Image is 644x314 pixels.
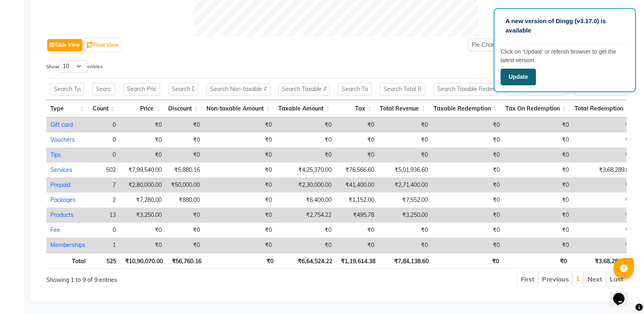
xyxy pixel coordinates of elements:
[89,178,120,193] td: 7
[276,223,336,238] td: ₹0
[204,162,276,178] td: ₹0
[90,253,121,269] th: 525
[89,162,120,178] td: 502
[50,241,85,249] a: Memberships
[610,282,636,306] iframe: chat widget
[504,117,573,132] td: ₹0
[573,178,636,193] td: ₹0
[166,208,204,223] td: ₹0
[166,162,204,178] td: ₹5,880.16
[501,100,570,117] th: Tax On Redemption: activate to sort column ascending
[89,193,120,208] td: 2
[274,100,334,117] th: Taxable Amount: activate to sort column ascending
[206,253,278,269] th: ₹0
[166,178,204,193] td: ₹50,000.00
[504,178,573,193] td: ₹0
[50,151,61,158] a: Tips
[59,60,87,73] select: Showentries
[46,271,281,284] div: Showing 1 to 9 of 9 entries
[336,253,379,269] th: ₹1,19,614.38
[336,162,378,178] td: ₹76,566.60
[276,238,336,253] td: ₹0
[336,223,378,238] td: ₹0
[434,83,497,95] input: Search Taxable Redemption
[376,100,429,117] th: Total Revenue: activate to sort column ascending
[378,147,432,162] td: ₹0
[120,223,166,238] td: ₹0
[504,162,573,178] td: ₹0
[573,223,636,238] td: ₹0
[501,69,536,85] button: Update
[336,238,378,253] td: ₹0
[432,132,504,147] td: ₹0
[120,253,167,269] th: ₹10,90,070.00
[50,226,60,234] a: Fee
[378,223,432,238] td: ₹0
[89,117,120,132] td: 0
[123,83,160,95] input: Search Price
[204,178,276,193] td: ₹0
[166,132,204,147] td: ₹0
[120,238,166,253] td: ₹0
[120,162,166,178] td: ₹7,99,540.00
[501,48,629,65] p: Click on ‘Update’ or refersh browser to get the latest version.
[50,181,70,188] a: Prepaid
[336,132,378,147] td: ₹0
[89,223,120,238] td: 0
[432,193,504,208] td: ₹0
[46,60,103,73] label: Show entries
[120,132,166,147] td: ₹0
[168,83,199,95] input: Search Discount
[166,223,204,238] td: ₹0
[47,39,82,51] button: Table View
[573,193,636,208] td: ₹0
[432,178,504,193] td: ₹0
[276,147,336,162] td: ₹0
[378,178,432,193] td: ₹2,71,400.00
[119,100,164,117] th: Price: activate to sort column ascending
[120,117,166,132] td: ₹0
[278,253,337,269] th: ₹6,64,524.22
[120,193,166,208] td: ₹7,280.00
[120,208,166,223] td: ₹3,250.00
[378,132,432,147] td: ₹0
[432,147,504,162] td: ₹0
[576,275,580,283] a: 1
[432,238,504,253] td: ₹0
[504,223,573,238] td: ₹0
[276,132,336,147] td: ₹0
[204,208,276,223] td: ₹0
[88,100,119,117] th: Count: activate to sort column ascending
[573,147,636,162] td: ₹0
[206,83,270,95] input: Search Non-taxable Amount
[276,117,336,132] td: ₹0
[50,121,73,128] a: Gift card
[46,253,90,269] th: Total
[378,193,432,208] td: ₹7,552.00
[336,117,378,132] td: ₹0
[276,193,336,208] td: ₹6,400.00
[202,100,274,117] th: Non-taxable Amount: activate to sort column ascending
[338,83,371,95] input: Search Tax
[336,193,378,208] td: ₹1,152.00
[433,253,503,269] th: ₹0
[50,196,76,204] a: Packages
[204,117,276,132] td: ₹0
[204,147,276,162] td: ₹0
[432,208,504,223] td: ₹0
[504,132,573,147] td: ₹0
[570,100,634,117] th: Total Redemption: activate to sort column ascending
[50,166,72,173] a: Services
[50,136,75,143] a: Vouchers
[504,238,573,253] td: ₹0
[432,162,504,178] td: ₹0
[166,238,204,253] td: ₹0
[573,208,636,223] td: ₹0
[571,253,633,269] th: ₹3,68,289.84
[276,178,336,193] td: ₹2,30,000.00
[89,208,120,223] td: 13
[166,147,204,162] td: ₹0
[573,117,636,132] td: ₹0
[378,117,432,132] td: ₹0
[166,193,204,208] td: ₹880.00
